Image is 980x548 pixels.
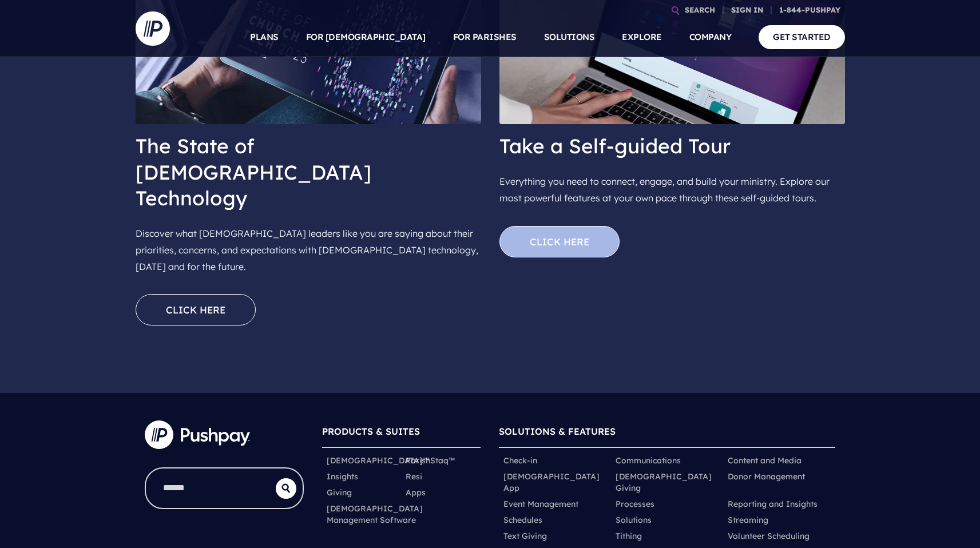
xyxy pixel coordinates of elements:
[616,514,652,526] a: Solutions
[616,471,719,494] a: [DEMOGRAPHIC_DATA] Giving
[406,471,422,482] a: Resi
[616,498,654,510] a: Processes
[327,455,429,466] a: [DEMOGRAPHIC_DATA]™
[322,420,481,447] h6: PRODUCTS & SUITES
[250,17,279,57] a: PLANS
[136,124,481,221] h3: The State of [DEMOGRAPHIC_DATA] Technology
[622,17,662,57] a: EXPLORE
[499,124,845,169] h3: Take a Self-guided Tour
[306,17,426,57] a: FOR [DEMOGRAPHIC_DATA]
[544,17,595,57] a: SOLUTIONS
[136,221,481,279] p: Discover what [DEMOGRAPHIC_DATA] leaders like you are saying about their priorities, concerns, an...
[728,530,810,542] a: Volunteer Scheduling
[327,487,352,498] a: Giving
[503,530,547,542] a: Text Giving
[728,498,818,510] a: Reporting and Insights
[503,498,578,510] a: Event Management
[136,294,256,325] a: Click here
[503,514,542,526] a: Schedules
[616,455,681,466] a: Communications
[728,514,768,526] a: Streaming
[759,25,845,49] a: GET STARTED
[616,530,642,542] a: Tithing
[689,17,732,57] a: COMPANY
[453,17,517,57] a: FOR PARISHES
[503,455,537,466] a: Check-in
[499,226,620,257] a: Click here
[406,455,455,466] a: ParishStaq™
[503,471,606,494] a: [DEMOGRAPHIC_DATA] App
[327,471,358,482] a: Insights
[406,487,426,498] a: Apps
[499,420,835,447] h6: SOLUTIONS & FEATURES
[728,471,805,482] a: Donor Management
[728,455,802,466] a: Content and Media
[327,503,423,526] a: [DEMOGRAPHIC_DATA] Management Software
[499,169,845,211] p: Everything you need to connect, engage, and build your ministry. Explore our most powerful featur...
